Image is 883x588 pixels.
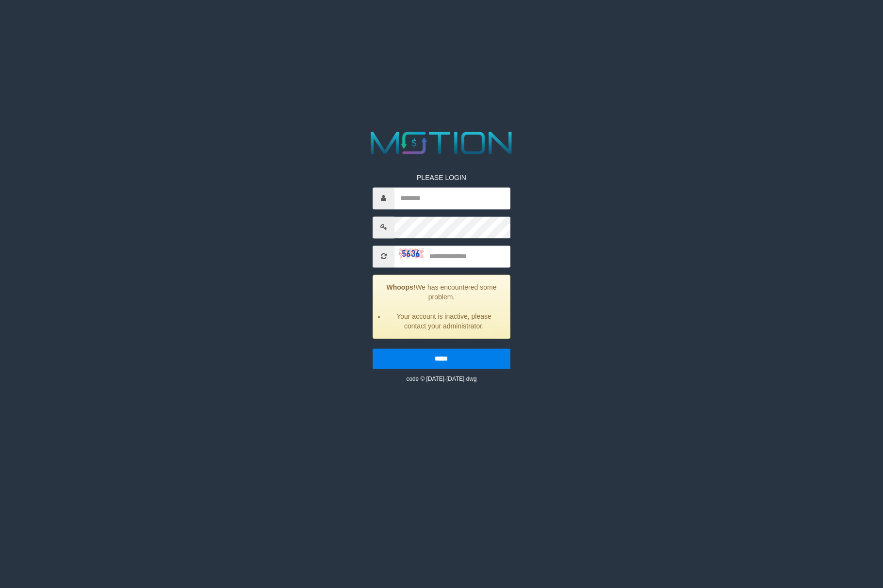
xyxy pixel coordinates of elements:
[373,173,510,182] p: PLEASE LOGIN
[364,128,519,158] img: MOTION_logo.png
[399,248,424,258] img: captcha
[385,311,502,331] li: Your account is inactive, please contact your administrator.
[373,275,510,339] div: We has encountered some problem.
[387,283,416,291] strong: Whoops!
[406,376,476,382] small: code © [DATE]-[DATE] dwg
